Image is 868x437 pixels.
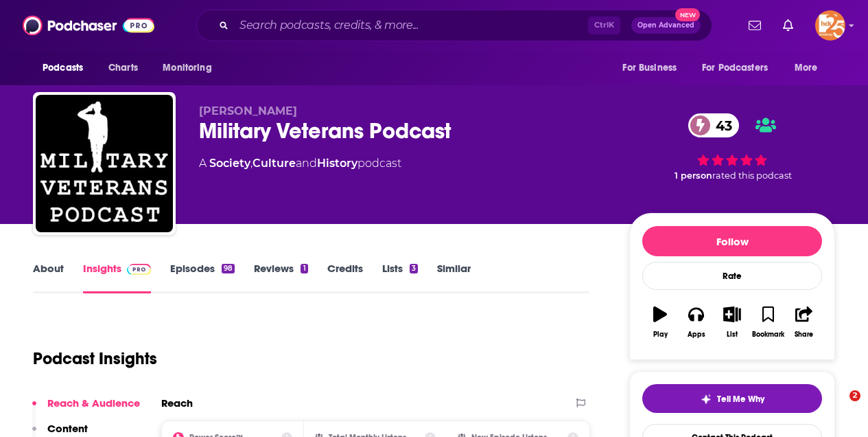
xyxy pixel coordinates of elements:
span: and [296,157,317,170]
button: Follow [642,226,822,256]
h2: Reach [161,396,193,410]
span: New [675,8,700,21]
span: Ctrl K [588,16,620,34]
span: , [250,157,253,170]
button: open menu [33,55,101,81]
a: Charts [99,55,146,81]
button: Show profile menu [815,10,845,41]
button: Open AdvancedNew [631,17,701,34]
div: A podcast [199,155,401,172]
a: Episodes98 [170,262,235,293]
span: Logged in as kerrifulks [815,10,845,41]
div: List [727,330,738,339]
img: User Profile [815,10,845,41]
button: Share [786,298,822,347]
div: Share [795,330,813,339]
iframe: Intercom live chat [821,390,854,423]
a: Similar [437,262,471,293]
h1: Podcast Insights [33,348,157,369]
div: 3 [410,264,418,273]
span: More [795,58,818,78]
img: Podchaser - Follow, Share and Rate Podcasts [23,12,154,38]
span: Charts [108,58,138,78]
div: Apps [688,330,705,339]
div: Bookmark [752,330,784,339]
button: tell me why sparkleTell Me Why [642,384,822,413]
a: Lists3 [382,262,418,293]
div: 1 [301,264,307,273]
span: Podcasts [43,58,83,78]
button: open menu [693,55,788,81]
div: Rate [642,262,822,290]
span: 2 [849,390,860,401]
span: 1 person [675,170,712,181]
div: Search podcasts, credits, & more... [196,10,712,41]
img: Podchaser Pro [127,264,151,275]
img: tell me why sparkle [701,394,712,405]
div: Play [653,330,668,339]
img: Military Veterans Podcast [36,95,173,232]
span: Monitoring [163,58,211,78]
span: For Podcasters [702,58,768,78]
a: History [317,157,357,170]
a: InsightsPodchaser Pro [83,262,151,293]
a: Reviews1 [254,262,307,293]
button: Play [642,298,678,347]
button: Apps [678,298,714,347]
a: Credits [327,262,363,293]
a: About [33,262,64,293]
input: Search podcasts, credits, & more... [234,14,588,36]
button: Reach & Audience [32,396,140,422]
button: List [714,298,750,347]
span: For Business [622,58,677,78]
span: [PERSON_NAME] [199,104,297,117]
div: 98 [222,264,235,273]
a: 43 [688,113,739,137]
a: Show notifications dropdown [743,14,766,37]
span: Open Advanced [637,22,694,29]
a: Culture [253,157,296,170]
button: open menu [785,55,835,81]
p: Content [47,422,88,435]
a: Society [209,157,250,170]
p: Reach & Audience [47,396,140,410]
span: 43 [702,113,739,137]
button: open menu [613,55,694,81]
span: rated this podcast [712,170,792,181]
span: Tell Me Why [717,394,764,405]
a: Show notifications dropdown [777,14,799,37]
div: 43 1 personrated this podcast [629,104,835,190]
button: Bookmark [750,298,786,347]
button: open menu [153,55,229,81]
